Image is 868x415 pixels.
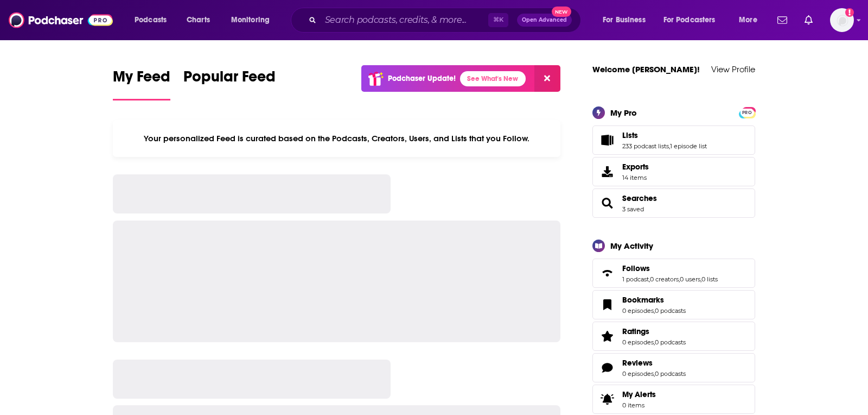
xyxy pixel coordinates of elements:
span: , [654,370,655,378]
a: 1 podcast [622,275,649,283]
span: For Podcasters [663,12,716,28]
a: Bookmarks [622,295,686,305]
span: Lists [622,130,638,140]
a: My Alerts [592,385,755,414]
button: open menu [595,11,659,29]
a: 0 lists [701,275,718,283]
a: Searches [596,196,618,211]
a: 3 saved [622,205,644,213]
input: Search podcasts, credits, & more... [321,11,488,29]
span: My Alerts [622,389,656,399]
span: , [654,338,655,346]
span: Popular Feed [183,67,276,92]
button: open menu [731,11,771,29]
a: 0 episodes [622,307,654,315]
div: My Pro [610,108,637,118]
a: Follows [596,266,618,281]
button: Open AdvancedNew [517,14,572,27]
img: Podchaser - Follow, Share and Rate Podcasts [9,10,113,30]
a: Ratings [622,326,686,336]
span: My Feed [113,67,170,92]
span: Follows [622,263,650,273]
a: Show notifications dropdown [800,11,817,29]
button: open menu [127,11,181,29]
span: ⌘ K [488,13,508,27]
a: Lists [622,130,707,140]
img: User Profile [830,8,854,32]
span: , [654,307,655,315]
a: Lists [596,133,618,148]
a: Charts [180,11,216,29]
span: Ratings [592,322,755,351]
span: New [552,7,571,17]
span: Charts [187,12,210,28]
span: PRO [741,109,754,117]
div: Search podcasts, credits, & more... [301,8,591,33]
a: Searches [622,193,657,203]
a: 0 podcasts [655,338,686,346]
span: Follows [592,259,755,288]
span: 0 items [622,401,656,409]
a: 0 podcasts [655,370,686,378]
a: PRO [741,108,754,116]
span: Exports [622,162,649,172]
a: Welcome [PERSON_NAME]! [592,64,700,74]
div: Your personalized Feed is curated based on the Podcasts, Creators, Users, and Lists that you Follow. [113,120,560,157]
a: Exports [592,157,755,186]
a: 1 episode list [670,142,707,150]
a: Follows [622,263,718,273]
a: Reviews [622,358,686,368]
a: 0 episodes [622,338,654,346]
span: More [739,12,757,28]
span: , [679,275,680,283]
span: Ratings [622,326,649,336]
button: open menu [656,11,731,29]
a: Show notifications dropdown [773,11,792,29]
button: Show profile menu [830,8,854,32]
span: My Alerts [596,392,618,407]
a: Bookmarks [596,297,618,312]
svg: Add a profile image [845,8,854,17]
span: 14 items [622,174,649,181]
div: My Activity [610,241,653,251]
span: Searches [592,188,755,218]
span: Open Advanced [522,17,567,23]
p: Podchaser Update! [388,74,456,83]
button: open menu [224,11,284,29]
a: 0 episodes [622,370,654,378]
a: View Profile [711,64,755,74]
span: , [700,275,701,283]
span: For Business [603,12,646,28]
a: 0 creators [650,275,679,283]
span: Reviews [622,358,653,368]
a: Popular Feed [183,67,276,100]
span: Reviews [592,353,755,382]
span: Monitoring [231,12,270,28]
span: Bookmarks [592,290,755,319]
a: My Feed [113,67,170,100]
a: Ratings [596,329,618,344]
span: Podcasts [135,12,167,28]
span: Logged in as TeemsPR [830,8,854,32]
a: 233 podcast lists [622,142,669,150]
span: Bookmarks [622,295,664,305]
span: Lists [592,125,755,155]
a: Reviews [596,360,618,375]
a: 0 podcasts [655,307,686,315]
span: Exports [596,164,618,179]
a: See What's New [460,71,526,86]
span: , [649,275,650,283]
a: 0 users [680,275,700,283]
span: , [669,142,670,150]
